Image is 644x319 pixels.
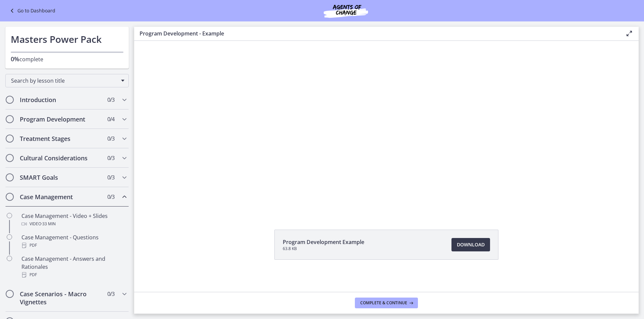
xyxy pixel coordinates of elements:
span: Complete & continue [360,300,407,306]
h2: Introduction [20,96,102,104]
span: 0% [11,55,19,63]
span: Download [457,241,485,249]
h2: Program Development [20,115,102,123]
div: PDF [21,241,126,249]
h3: Program Development - Example [140,29,614,37]
span: Search by lesson title [11,77,118,84]
h2: Cultural Considerations [20,154,102,162]
h2: Treatment Stages [20,135,102,143]
span: 0 / 3 [107,193,114,201]
div: PDF [21,271,126,279]
span: Program Development Example [283,238,364,246]
span: 0 / 4 [107,115,114,123]
span: 0 / 3 [107,154,114,162]
button: Complete & continue [355,298,418,308]
h2: Case Scenarios - Macro Vignettes [20,290,102,306]
span: 63.8 KB [283,246,364,251]
div: Search by lesson title [5,74,129,87]
div: Case Management - Questions [21,233,126,249]
h2: SMART Goals [20,173,102,181]
span: · 33 min [41,220,56,228]
img: Agents of Change [306,3,386,19]
iframe: Video Lesson [134,15,639,214]
span: 0 / 3 [107,135,114,143]
div: Video [21,220,126,228]
a: Go to Dashboard [8,7,55,15]
span: 0 / 3 [107,290,114,298]
span: 0 / 3 [107,173,114,181]
p: complete [11,55,123,63]
span: 0 / 3 [107,96,114,104]
h1: Masters Power Pack [11,32,123,46]
a: Download [451,238,490,251]
h2: Case Management [20,193,102,201]
div: Case Management - Answers and Rationales [21,255,126,279]
div: Case Management - Video + Slides [21,212,126,228]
